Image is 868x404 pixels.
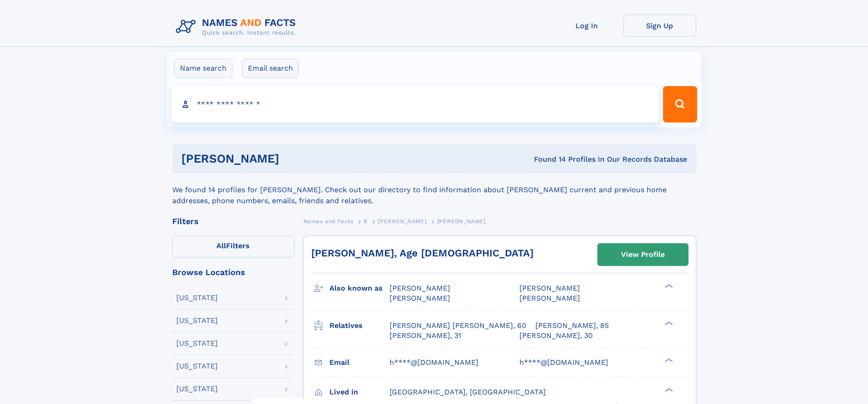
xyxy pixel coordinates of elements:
[437,218,486,225] span: [PERSON_NAME]
[329,355,390,370] h3: Email
[390,284,450,292] span: [PERSON_NAME]
[172,268,294,276] div: Browse Locations
[329,384,390,400] h3: Lived in
[172,235,294,257] label: Filters
[172,217,294,225] div: Filters
[242,59,299,78] label: Email search
[519,331,593,341] a: [PERSON_NAME], 30
[303,215,354,227] a: Names and Facts
[176,294,218,302] div: [US_STATE]
[176,385,218,393] div: [US_STATE]
[174,59,232,78] label: Name search
[390,321,526,331] a: [PERSON_NAME] [PERSON_NAME], 60
[172,15,303,39] img: Logo Names and Facts
[663,283,673,289] div: ❯
[176,317,218,324] div: [US_STATE]
[550,15,623,37] a: Log In
[663,357,673,363] div: ❯
[390,388,546,396] span: [GEOGRAPHIC_DATA], [GEOGRAPHIC_DATA]
[406,154,687,164] div: Found 14 Profiles In Our Records Database
[519,294,580,302] span: [PERSON_NAME]
[364,215,368,227] a: B
[176,363,218,370] div: [US_STATE]
[390,331,461,341] a: [PERSON_NAME], 31
[329,281,390,296] h3: Also known as
[390,294,450,302] span: [PERSON_NAME]
[535,321,609,331] a: [PERSON_NAME], 85
[378,215,426,227] a: [PERSON_NAME]
[598,244,688,266] a: View Profile
[172,174,696,206] div: We found 14 profiles for [PERSON_NAME]. Check out our directory to find information about [PERSON...
[176,340,218,347] div: [US_STATE]
[623,15,696,37] a: Sign Up
[378,218,426,225] span: [PERSON_NAME]
[311,247,534,259] a: [PERSON_NAME], Age [DEMOGRAPHIC_DATA]
[519,284,580,292] span: [PERSON_NAME]
[663,387,673,393] div: ❯
[181,153,407,164] h1: [PERSON_NAME]
[663,320,673,326] div: ❯
[329,318,390,333] h3: Relatives
[216,241,226,250] span: All
[364,218,368,225] span: B
[621,244,665,265] div: View Profile
[171,86,659,123] input: search input
[663,86,697,123] button: Search Button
